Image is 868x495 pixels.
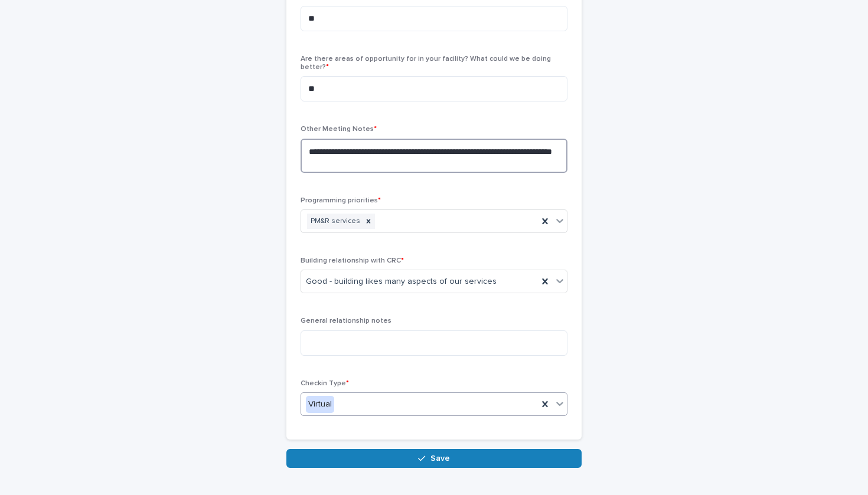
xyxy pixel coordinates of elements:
span: Other Meeting Notes [301,126,377,133]
span: General relationship notes [301,317,391,324]
span: Good - building likes many aspects of our services [306,276,497,288]
div: Virtual [306,396,334,413]
span: Save [430,454,450,463]
span: Checkin Type [301,380,349,387]
button: Save [286,449,582,468]
span: Building relationship with CRC [301,257,404,264]
span: Are there areas of opportunity for in your facility? What could we be doing better? [301,55,551,71]
span: Programming priorities [301,197,381,204]
div: PM&R services [307,214,362,230]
